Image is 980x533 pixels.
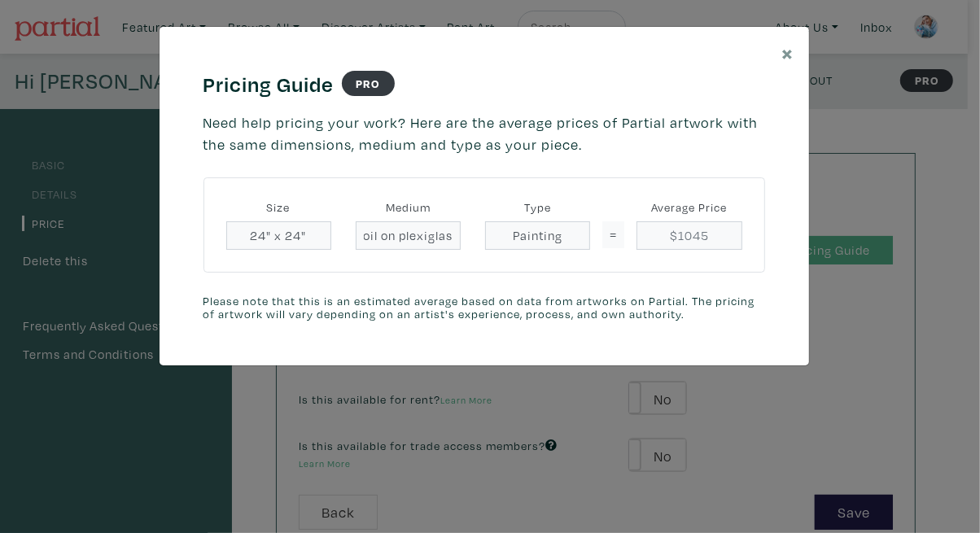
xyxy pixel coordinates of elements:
[768,27,809,78] button: Close
[356,200,461,214] h6: Medium
[226,200,331,214] h6: Size
[203,111,765,155] p: Need help pricing your work? Here are the average prices of Partial artwork with the same dimensi...
[342,71,395,96] strong: PRO
[637,200,742,214] h6: Average Price
[782,38,794,67] span: ×
[203,71,335,97] h4: Pricing Guide
[203,295,765,321] small: Please note that this is an estimated average based on data from artworks on Partial. The pricing...
[485,200,590,214] h6: Type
